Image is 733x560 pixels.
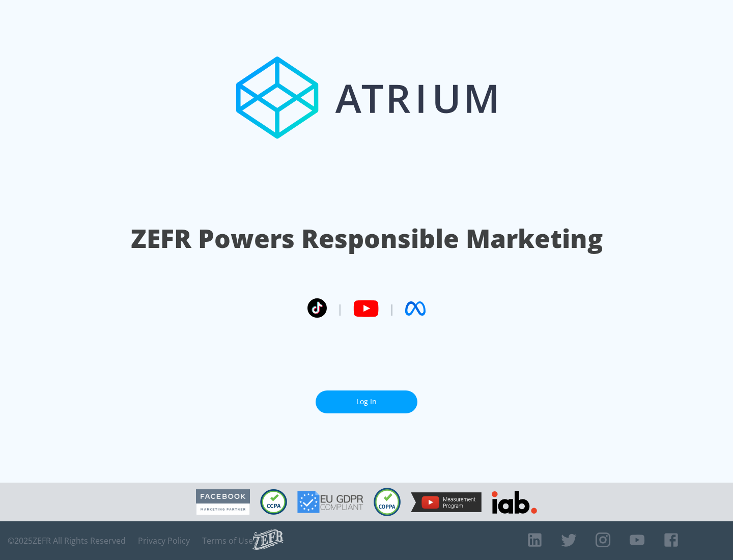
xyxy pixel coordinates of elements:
img: Facebook Marketing Partner [196,489,250,515]
span: © 2025 ZEFR All Rights Reserved [8,536,126,546]
img: IAB [492,491,537,514]
a: Terms of Use [202,536,253,546]
img: CCPA Compliant [260,489,287,515]
img: YouTube Measurement Program [411,492,482,512]
img: COPPA Compliant [374,488,401,516]
h1: ZEFR Powers Responsible Marketing [131,221,603,256]
img: GDPR Compliant [297,491,363,513]
span: | [389,301,395,316]
span: | [337,301,343,316]
a: Privacy Policy [138,536,190,546]
a: Log In [316,390,417,413]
